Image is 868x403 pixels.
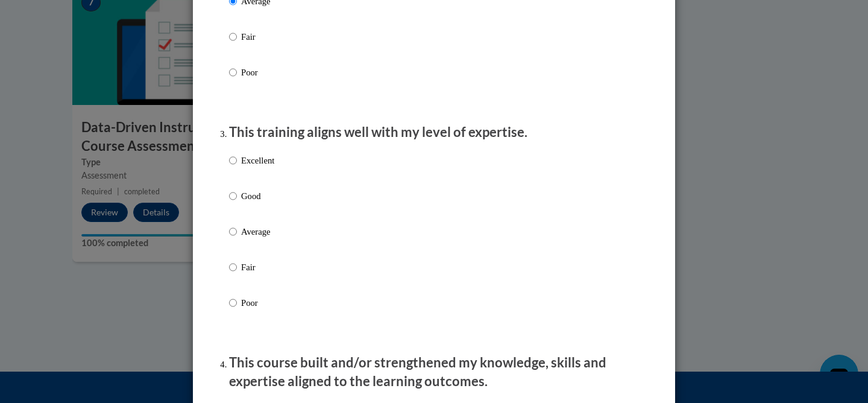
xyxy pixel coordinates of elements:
p: This training aligns well with my level of expertise. [229,123,639,142]
p: Poor [241,66,274,79]
p: Good [241,189,274,203]
input: Poor [229,66,237,79]
p: Average [241,225,274,238]
input: Poor [229,296,237,309]
input: Excellent [229,154,237,167]
p: Fair [241,261,274,274]
p: Excellent [241,154,274,167]
p: This course built and/or strengthened my knowledge, skills and expertise aligned to the learning ... [229,354,639,391]
input: Fair [229,30,237,43]
input: Average [229,225,237,238]
input: Fair [229,261,237,274]
p: Fair [241,30,274,43]
p: Poor [241,296,274,309]
input: Good [229,189,237,203]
